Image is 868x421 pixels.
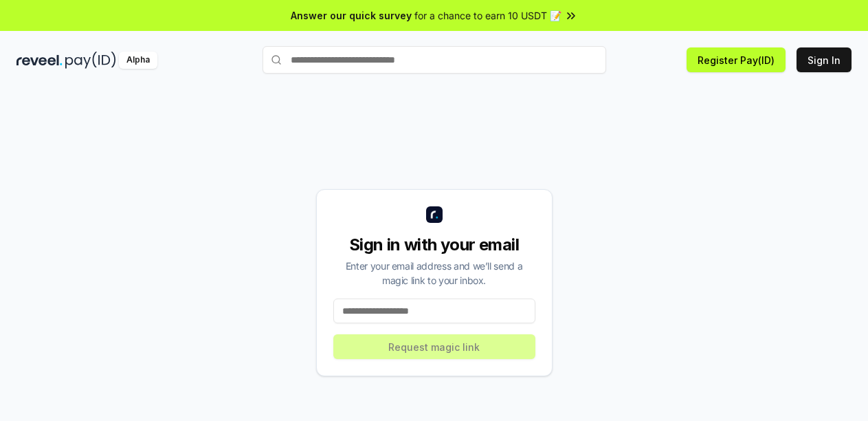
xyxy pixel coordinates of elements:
button: Register Pay(ID) [687,47,786,72]
img: reveel_dark [16,52,63,69]
button: Sign In [797,47,852,72]
span: for a chance to earn 10 USDT 📝 [414,8,561,23]
div: Enter your email address and we’ll send a magic link to your inbox. [333,259,535,288]
img: pay_id [65,52,116,69]
div: Sign in with your email [333,234,535,256]
div: Alpha [119,52,157,69]
span: Answer our quick survey [291,8,412,23]
img: logo_small [426,206,443,223]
